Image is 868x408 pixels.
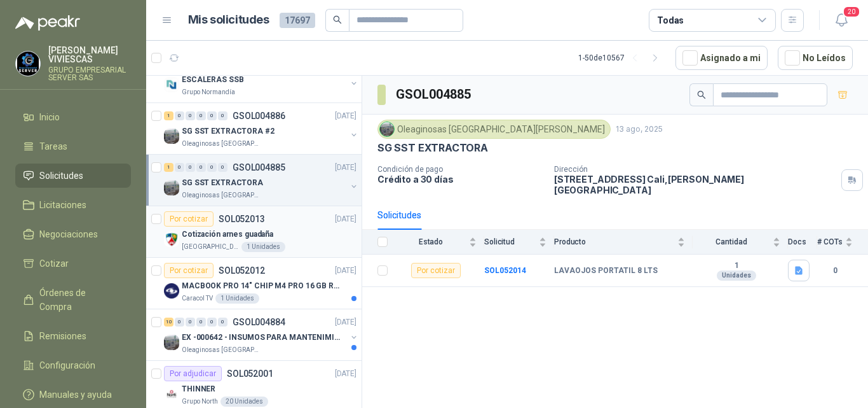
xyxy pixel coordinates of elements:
[395,237,466,246] span: Estado
[484,237,536,246] span: Solicitud
[196,318,206,327] div: 0
[182,87,235,97] p: Grupo Normandía
[817,265,853,277] b: 0
[218,318,227,327] div: 0
[578,48,665,68] div: 1 - 50 de 10567
[182,332,340,344] p: EX -000642 - INSUMOS PARA MANTENIMIENTO PREVENTIVO
[220,397,268,407] div: 20 Unidades
[675,46,768,70] button: Asignado a mi
[182,383,215,395] p: THINNER
[817,237,843,246] span: # COTs
[164,314,359,355] a: 10 0 0 0 0 0 GSOL004884[DATE] Company LogoEX -000642 - INSUMOS PARA MANTENIMIENTO PREVENTIVOOleag...
[175,163,184,172] div: 0
[164,263,214,278] div: Por cotizar
[39,286,119,314] span: Órdenes de Compra
[182,293,213,304] p: Caracol TV
[778,46,853,70] button: No Leídos
[164,386,179,402] img: Company Logo
[186,318,195,327] div: 0
[233,318,285,327] p: GSOL004884
[335,213,356,225] p: [DATE]
[164,111,173,120] div: 1
[196,111,206,120] div: 0
[164,366,222,381] div: Por adjudicar
[484,266,526,275] a: SOL052014
[693,261,780,271] b: 1
[227,369,273,378] p: SOL052001
[164,180,179,195] img: Company Logo
[241,242,285,252] div: 1 Unidades
[15,353,131,377] a: Configuración
[164,108,359,149] a: 1 0 0 0 0 0 GSOL004886[DATE] Company LogoSG SST EXTRACTORA #2Oleaginosas [GEOGRAPHIC_DATA][PERSON...
[377,165,544,174] p: Condición de pago
[39,358,95,372] span: Configuración
[182,229,273,241] p: Cotización arnes guadaña
[39,329,86,343] span: Remisiones
[215,293,259,304] div: 1 Unidades
[657,13,684,27] div: Todas
[335,265,356,277] p: [DATE]
[616,123,663,136] p: 13 ago, 2025
[411,263,461,278] div: Por cotizar
[554,230,693,255] th: Producto
[15,105,131,129] a: Inicio
[219,215,265,223] p: SOL052013
[335,162,356,174] p: [DATE]
[182,190,262,200] p: Oleaginosas [GEOGRAPHIC_DATA][PERSON_NAME]
[554,266,658,276] b: LAVAOJOS PORTATIL 8 LTS
[164,57,359,97] a: 3 0 0 0 0 0 GSOL004887[DATE] Company LogoESCALERAS SSBGrupo Normandía
[146,258,362,309] a: Por cotizarSOL052012[DATE] Company LogoMACBOOK PRO 14" CHIP M4 PRO 16 GB RAM 1TBCaracol TV1 Unidades
[196,163,206,172] div: 0
[377,174,544,185] p: Crédito a 30 días
[16,52,40,76] img: Company Logo
[39,139,67,153] span: Tareas
[218,111,227,120] div: 0
[164,232,179,247] img: Company Logo
[15,222,131,246] a: Negociaciones
[380,122,394,136] img: Company Logo
[335,368,356,380] p: [DATE]
[233,111,285,120] p: GSOL004886
[175,318,184,327] div: 0
[39,227,98,241] span: Negociaciones
[146,206,362,258] a: Por cotizarSOL052013[DATE] Company LogoCotización arnes guadaña[GEOGRAPHIC_DATA][PERSON_NAME]1 Un...
[164,335,179,350] img: Company Logo
[182,74,243,86] p: ESCALERAS SSB
[335,316,356,328] p: [DATE]
[48,66,131,81] p: GRUPO EMPRESARIAL SERVER SAS
[182,345,262,355] p: Oleaginosas [GEOGRAPHIC_DATA][PERSON_NAME]
[207,318,217,327] div: 0
[554,174,836,195] p: [STREET_ADDRESS] Cali , [PERSON_NAME][GEOGRAPHIC_DATA]
[693,237,770,246] span: Cantidad
[554,237,675,246] span: Producto
[280,13,315,28] span: 17697
[15,193,131,217] a: Licitaciones
[39,110,60,124] span: Inicio
[333,15,342,24] span: search
[39,388,112,402] span: Manuales y ayuda
[39,169,83,183] span: Solicitudes
[164,283,179,299] img: Company Logo
[15,383,131,407] a: Manuales y ayuda
[15,251,131,276] a: Cotizar
[39,198,86,212] span: Licitaciones
[164,163,173,172] div: 1
[218,163,227,172] div: 0
[697,90,706,99] span: search
[182,177,263,189] p: SG SST EXTRACTORA
[484,230,554,255] th: Solicitud
[182,397,218,407] p: Grupo North
[182,125,275,137] p: SG SST EXTRACTORA #2
[843,6,860,18] span: 20
[188,11,269,29] h1: Mis solicitudes
[186,111,195,120] div: 0
[15,164,131,188] a: Solicitudes
[788,230,817,255] th: Docs
[554,165,836,174] p: Dirección
[377,208,421,222] div: Solicitudes
[693,230,788,255] th: Cantidad
[219,266,265,275] p: SOL052012
[182,139,262,149] p: Oleaginosas [GEOGRAPHIC_DATA][PERSON_NAME]
[377,120,611,139] div: Oleaginosas [GEOGRAPHIC_DATA][PERSON_NAME]
[182,280,340,292] p: MACBOOK PRO 14" CHIP M4 PRO 16 GB RAM 1TB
